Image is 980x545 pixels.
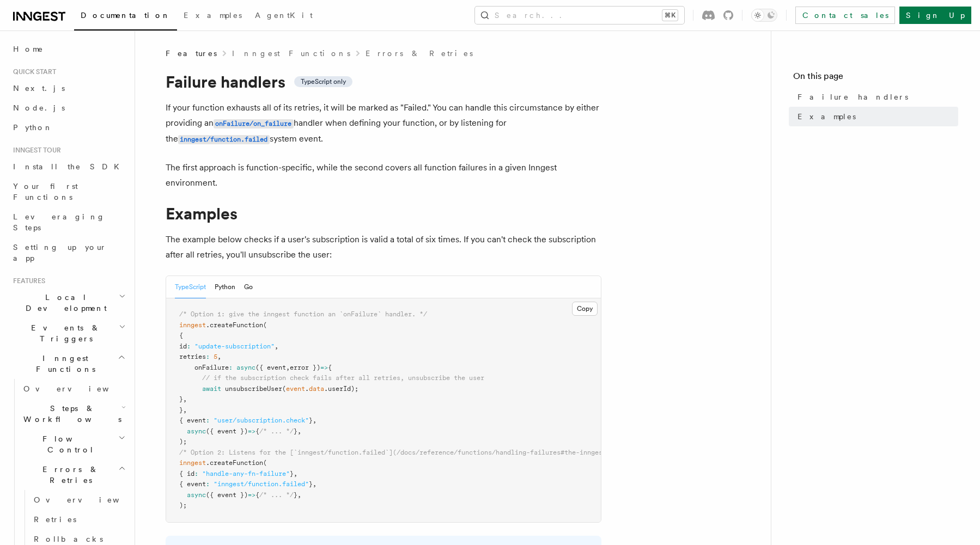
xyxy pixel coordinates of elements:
[177,3,248,29] a: Examples
[179,310,427,318] span: /* Option 1: give the inngest function an `onFailure` handler. */
[9,68,56,76] span: Quick start
[9,277,45,285] span: Features
[9,146,61,155] span: Inngest tour
[294,470,297,477] span: ,
[187,342,191,350] span: :
[9,322,119,344] span: Events & Triggers
[263,321,267,329] span: (
[179,332,183,339] span: {
[798,91,908,102] span: Failure handlers
[178,133,270,144] a: inngest/function.failed
[206,459,263,467] span: .createFunction
[206,491,248,499] span: ({ event })
[166,72,601,91] h1: Failure handlers
[202,374,484,382] span: // if the subscription check fails after all retries, unsubscribe the user
[202,470,290,477] span: "handle-any-fn-failure"
[9,98,128,118] a: Node.js
[263,459,267,467] span: (
[206,321,263,329] span: .createFunction
[255,11,313,20] span: AgentKit
[166,160,601,191] p: The first approach is function-specific, while the second covers all function failures in a given...
[366,48,473,59] a: Errors & Retries
[286,364,290,371] span: ,
[255,427,259,435] span: {
[179,342,187,350] span: id
[793,70,958,87] h4: On this page
[309,480,313,488] span: }
[229,364,233,371] span: :
[793,107,958,126] a: Examples
[187,491,206,499] span: async
[320,364,328,371] span: =>
[475,7,684,24] button: Search...⌘K
[187,427,206,435] span: async
[9,176,128,207] a: Your first Functions
[324,385,358,393] span: .userId);
[166,232,601,262] p: The example below checks if a user's subscription is valid a total of six times. If you can't che...
[194,342,275,350] span: "update-subscription"
[13,182,78,201] span: Your first Functions
[305,385,309,393] span: .
[29,490,128,510] a: Overview
[13,243,107,262] span: Setting up your app
[13,162,126,171] span: Install the SDK
[9,318,128,348] button: Events & Triggers
[662,10,678,21] kbd: ⌘K
[19,403,121,425] span: Steps & Workflows
[183,395,187,403] span: ,
[206,427,248,435] span: ({ event })
[179,395,183,403] span: }
[19,379,128,399] a: Overview
[309,385,324,393] span: data
[793,87,958,107] a: Failure handlers
[9,78,128,98] a: Next.js
[255,364,286,371] span: ({ event
[9,353,118,375] span: Inngest Functions
[899,7,971,24] a: Sign Up
[309,417,313,424] span: }
[166,204,601,223] h1: Examples
[19,399,128,429] button: Steps & Workflows
[179,459,206,467] span: inngest
[13,44,44,54] span: Home
[217,353,221,360] span: ,
[297,491,301,499] span: ,
[248,491,255,499] span: =>
[19,433,118,455] span: Flow Control
[9,237,128,268] a: Setting up your app
[328,364,332,371] span: {
[179,480,206,488] span: { event
[179,501,187,509] span: );
[9,287,128,318] button: Local Development
[9,292,119,314] span: Local Development
[194,364,229,371] span: onFailure
[206,353,210,360] span: :
[13,103,65,112] span: Node.js
[19,429,128,460] button: Flow Control
[248,3,319,29] a: AgentKit
[301,77,346,86] span: TypeScript only
[313,417,316,424] span: ,
[9,118,128,137] a: Python
[572,302,598,316] button: Copy
[214,480,309,488] span: "inngest/function.failed"
[166,100,601,147] p: If your function exhausts all of its retries, it will be marked as "Failed." You can handle this ...
[179,406,183,414] span: }
[225,385,282,393] span: unsubscribeUser
[313,480,316,488] span: ,
[795,7,895,24] a: Contact sales
[34,495,146,504] span: Overview
[13,84,65,93] span: Next.js
[179,470,194,477] span: { id
[74,3,177,30] a: Documentation
[19,464,118,486] span: Errors & Retries
[34,535,103,543] span: Rollbacks
[290,470,294,477] span: }
[297,427,301,435] span: ,
[179,449,938,456] span: /* Option 2: Listens for the [`inngest/function.failed`](/docs/reference/functions/handling-failu...
[214,417,309,424] span: "user/subscription.check"
[282,385,286,393] span: (
[9,348,128,379] button: Inngest Functions
[178,135,270,144] code: inngest/function.failed
[9,39,128,59] a: Home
